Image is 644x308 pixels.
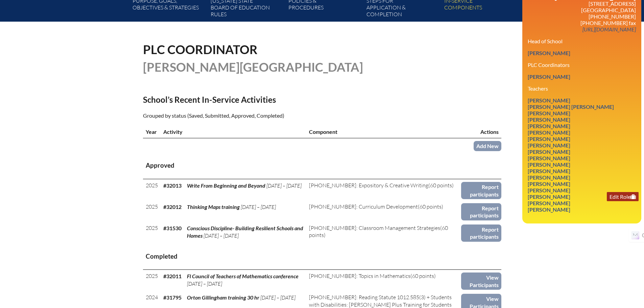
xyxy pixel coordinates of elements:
b: #31795 [163,294,182,301]
b: #32011 [163,273,182,279]
a: [PERSON_NAME] [525,96,573,105]
span: [DATE] – [DATE] [187,280,222,287]
a: [PERSON_NAME] [525,179,573,188]
p: [STREET_ADDRESS] [GEOGRAPHIC_DATA] [PHONE_NUMBER] [PHONE_NUMBER] fax [528,0,636,32]
a: [PERSON_NAME] [525,141,573,150]
a: [PERSON_NAME] [525,48,573,57]
h3: Head of School [528,38,636,44]
td: 2025 [143,200,161,222]
span: [PHONE_NUMBER]: Topics in Mathematics [309,273,410,279]
td: 2025 [143,179,161,200]
span: PLC Coordinator [143,42,258,57]
a: [PERSON_NAME] [525,134,573,143]
h3: Approved [146,161,499,170]
span: [PHONE_NUMBER]: Curriculum Development [309,203,418,210]
span: [PERSON_NAME][GEOGRAPHIC_DATA] [143,60,363,74]
td: 2025 [143,222,161,243]
a: [PERSON_NAME] [525,128,573,137]
a: [PERSON_NAME] [525,160,573,169]
span: Conscious Discipline- Building Resilient Schools and Homes [187,225,303,239]
td: (60 points) [306,179,461,200]
h3: Teachers [528,85,636,92]
a: [PERSON_NAME] [525,115,573,124]
b: #32013 [163,182,182,189]
a: Report participants [461,224,501,242]
a: [PERSON_NAME] [525,186,573,195]
span: [DATE] – [DATE] [204,232,239,239]
a: Add New [474,141,501,151]
h3: Completed [146,252,499,261]
a: [URL][DOMAIN_NAME] [580,25,639,34]
span: Fl Council of Teachers of Mathematics conference [187,273,299,279]
span: [DATE] – [DATE] [266,182,302,189]
th: Actions [461,125,501,138]
th: Activity [161,125,306,138]
span: [PHONE_NUMBER]: Expository & Creative Writing [309,182,428,189]
span: [DATE] – [DATE] [260,294,295,301]
td: (60 points) [306,200,461,222]
span: [PHONE_NUMBER]: Classroom Management Strategies [309,224,440,231]
td: 2025 [143,270,161,291]
span: Write From Beginning and Beyond [187,182,265,189]
th: Year [143,125,161,138]
p: Grouped by status (Saved, Submitted, Approved, Completed) [143,111,381,120]
a: [PERSON_NAME] [525,121,573,131]
span: Orton Gillingham training 30 hr [187,294,259,301]
a: Report participants [461,203,501,220]
a: View Participants [461,273,501,290]
span: Thinking Maps training [187,204,240,210]
a: [PERSON_NAME] [525,192,573,201]
a: [PERSON_NAME] [525,166,573,175]
h3: PLC Coordinators [528,62,636,68]
td: (60 points) [306,270,461,291]
td: (60 points) [306,222,461,243]
a: Report participants [461,182,501,199]
a: [PERSON_NAME] [525,72,573,81]
h2: School’s Recent In-Service Activities [143,95,381,104]
a: [PERSON_NAME] [525,153,573,163]
th: Component [306,125,461,138]
b: #32012 [163,204,182,210]
a: [PERSON_NAME] [PERSON_NAME] [525,102,617,111]
a: [PERSON_NAME] [525,198,573,208]
a: Edit Role [607,192,639,201]
a: [PERSON_NAME] [525,205,573,214]
span: [DATE] – [DATE] [241,204,276,210]
a: [PERSON_NAME] [525,173,573,182]
a: [PERSON_NAME] [525,147,573,156]
a: [PERSON_NAME] [525,109,573,118]
b: #31530 [163,225,182,231]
